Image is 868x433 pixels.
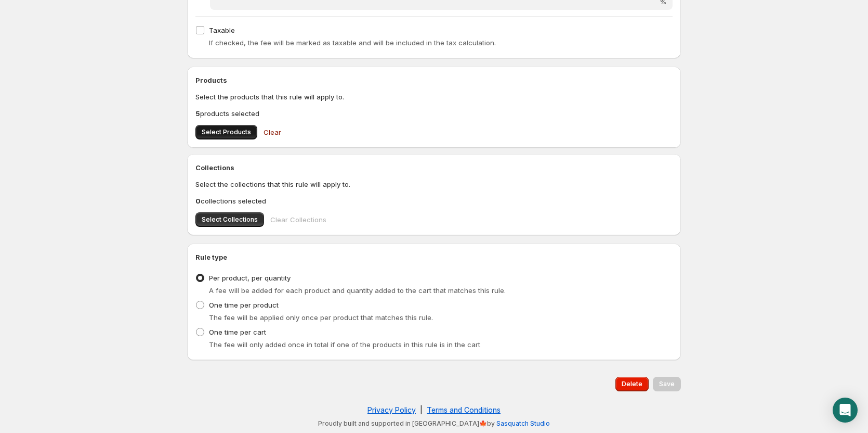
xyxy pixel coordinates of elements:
[257,122,287,143] button: Clear
[202,128,251,136] span: Select Products
[195,108,673,119] p: products selected
[264,127,281,137] span: Clear
[209,26,235,34] span: Taxable
[195,125,257,139] button: Select Products
[209,301,279,309] span: One time per product
[209,39,496,47] span: If checked, the fee will be marked as taxable and will be included in the tax calculation.
[195,162,673,173] h2: Collections
[420,405,423,414] span: |
[209,340,480,349] span: The fee will only added once in total if one of the products in this rule is in the cart
[192,419,676,428] p: Proudly built and supported in [GEOGRAPHIC_DATA]🍁by
[195,212,264,227] button: Select Collections
[622,380,642,388] span: Delete
[367,405,416,414] a: Privacy Policy
[209,328,266,336] span: One time per cart
[833,398,858,423] div: Open Intercom Messenger
[195,92,673,102] p: Select the products that this rule will apply to.
[209,274,291,282] span: Per product, per quantity
[209,313,433,322] span: The fee will be applied only once per product that matches this rule.
[195,179,673,189] p: Select the collections that this rule will apply to.
[195,196,673,206] p: collections selected
[195,75,673,85] h2: Products
[195,197,201,205] b: 0
[209,286,506,295] span: A fee will be added for each product and quantity added to the cart that matches this rule.
[195,252,673,262] h2: Rule type
[427,405,501,414] a: Terms and Conditions
[195,109,200,118] b: 5
[496,419,550,427] a: Sasquatch Studio
[202,215,258,224] span: Select Collections
[615,377,649,391] button: Delete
